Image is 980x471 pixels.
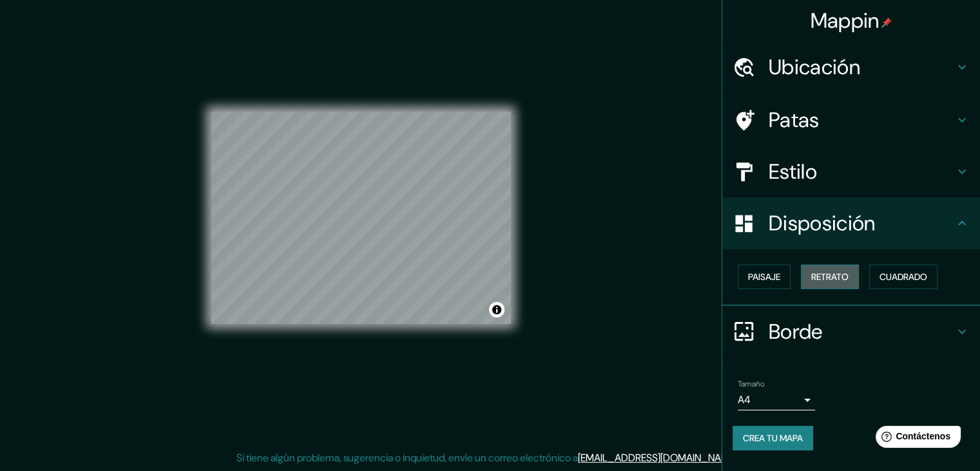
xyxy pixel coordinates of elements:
[865,421,966,457] iframe: Lanzador de widgets de ayuda
[879,271,927,283] font: Cuadrado
[722,94,980,146] div: Patas
[738,379,764,389] font: Tamaño
[738,390,815,410] div: A4
[722,197,980,249] div: Disposición
[769,318,823,345] font: Borde
[748,271,780,283] font: Paisaje
[769,210,875,237] font: Disposición
[743,432,803,444] font: Crea tu mapa
[811,271,849,283] font: Retrato
[722,41,980,93] div: Ubicación
[769,158,817,185] font: Estilo
[211,112,511,324] canvas: Mapa
[738,265,791,289] button: Paisaje
[236,451,578,465] font: Si tiene algún problema, sugerencia o inquietud, envíe un correo electrónico a
[801,265,859,289] button: Retrato
[738,393,751,406] font: A4
[769,54,860,81] font: Ubicación
[722,146,980,197] div: Estilo
[489,302,504,317] button: Activar o desactivar atribución
[578,451,737,465] a: [EMAIL_ADDRESS][DOMAIN_NAME]
[733,426,813,450] button: Crea tu mapa
[769,106,820,134] font: Patas
[811,7,879,34] font: Mappin
[869,265,937,289] button: Cuadrado
[881,17,892,28] img: pin-icon.png
[722,306,980,357] div: Borde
